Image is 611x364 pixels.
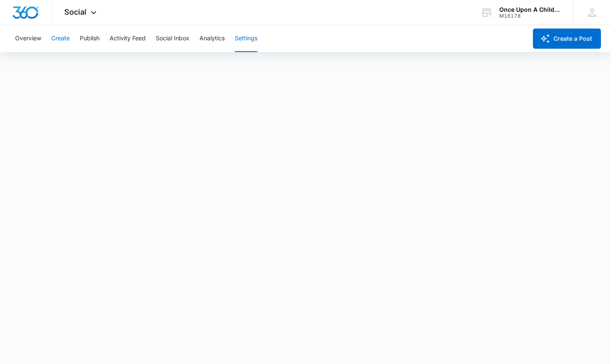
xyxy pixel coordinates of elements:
button: Settings [235,25,257,52]
button: Publish [80,25,100,52]
button: Analytics [199,25,225,52]
button: Create a Post [533,29,601,49]
button: Social Inbox [156,25,189,52]
button: Overview [15,25,41,52]
span: Social [64,8,87,16]
button: Create [51,25,70,52]
div: account id [499,13,561,19]
button: Activity Feed [110,25,146,52]
div: account name [499,6,561,13]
